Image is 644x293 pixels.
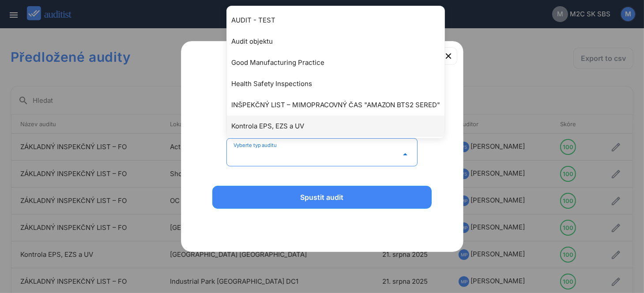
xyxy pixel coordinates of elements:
div: Spustit audit [224,192,421,203]
input: Vyberte typ auditu [233,147,399,162]
div: INŠPEKČNÝ LIST – MIMOPRACOVNÝ ČAS "AMAZON BTS2 SERED" [231,100,449,110]
div: Kontrola EPS, EZS a UV [231,121,449,131]
div: Health Safety Inspections [231,79,449,89]
button: Spustit audit [212,186,432,209]
div: Good Manufacturing Practice [231,57,449,68]
i: arrow_drop_down [400,149,411,160]
div: Audit objektu [231,36,449,47]
div: AUDIT - TEST [231,15,449,26]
